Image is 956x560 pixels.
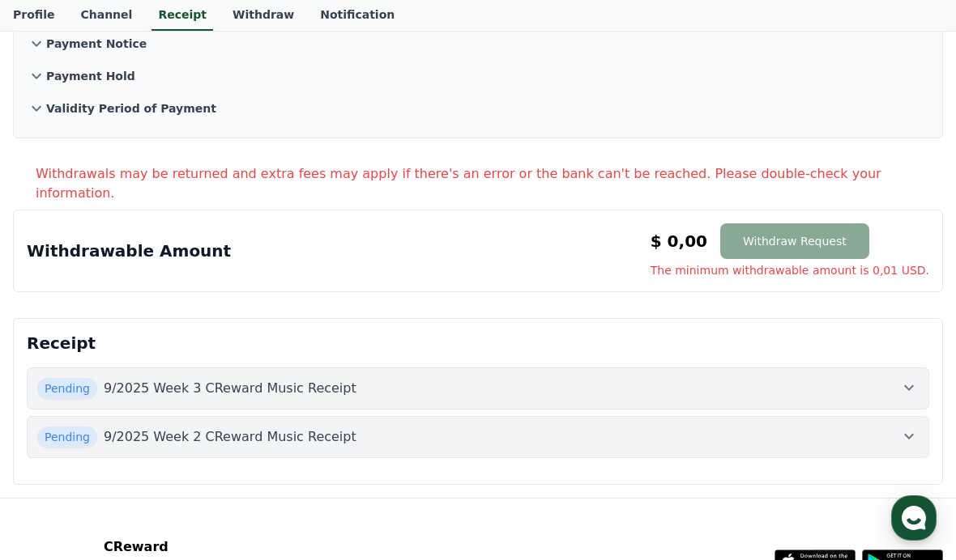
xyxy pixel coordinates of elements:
[41,450,70,463] span: Home
[104,537,375,557] p: CReward
[37,378,97,399] span: Pending
[27,367,929,409] button: Pending 9/2025 Week 3 CReward Music Receipt
[5,426,107,466] a: Home
[107,426,209,466] a: Messages
[104,379,356,398] p: 9/2025 Week 3 CReward Music Receipt
[240,450,280,463] span: Settings
[27,332,929,354] p: Receipt
[27,240,231,262] p: Withdrawable Amount
[37,426,97,448] span: Pending
[651,262,929,278] span: The minimum withdrawable amount is 0,01 USD.
[720,223,869,259] button: Withdraw Request
[46,100,216,117] p: Validity Period of Payment
[209,426,311,466] a: Settings
[27,60,929,92] button: Payment Hold
[651,230,707,252] p: $ 0,00
[46,36,147,52] p: Payment Notice
[134,451,182,464] span: Messages
[27,416,929,458] button: Pending 9/2025 Week 2 CReward Music Receipt
[27,28,929,60] button: Payment Notice
[27,92,929,125] button: Validity Period of Payment
[46,68,135,84] p: Payment Hold
[104,427,356,447] p: 9/2025 Week 2 CReward Music Receipt
[36,164,943,203] p: Withdrawals may be returned and extra fees may apply if there's an error or the bank can't be rea...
